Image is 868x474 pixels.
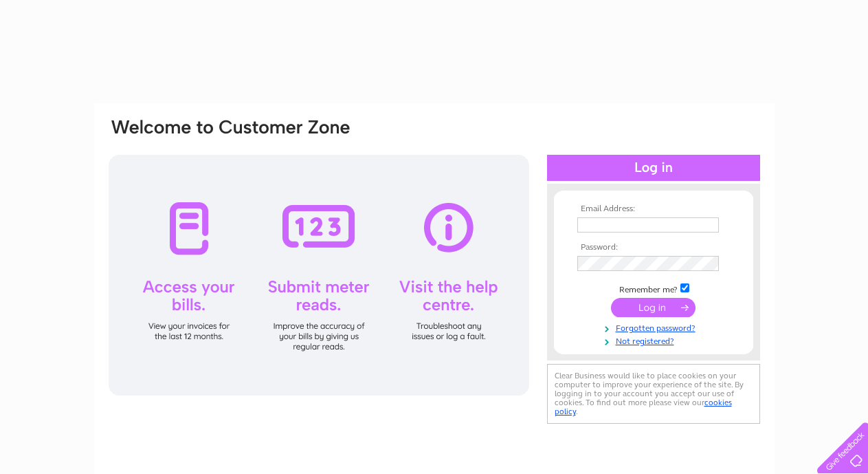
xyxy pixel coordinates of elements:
[547,364,760,424] div: Clear Business would like to place cookies on your computer to improve your experience of the sit...
[574,204,733,214] th: Email Address:
[574,243,733,252] th: Password:
[577,334,733,347] a: Not registered?
[611,298,695,317] input: Submit
[555,398,732,416] a: cookies policy
[577,321,733,334] a: Forgotten password?
[574,281,733,295] td: Remember me?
